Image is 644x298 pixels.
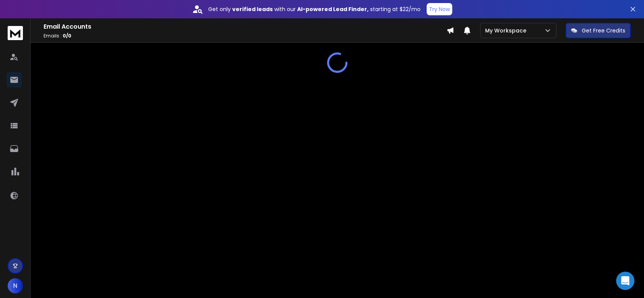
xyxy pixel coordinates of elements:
[566,23,631,38] button: Get Free Credits
[44,22,447,31] h1: Email Accounts
[616,272,634,290] div: Open Intercom Messenger
[44,33,447,39] p: Emails :
[582,27,625,34] p: Get Free Credits
[8,278,23,293] button: N
[208,5,421,13] p: Get only with our starting at $22/mo
[232,5,273,13] strong: verified leads
[63,32,71,39] span: 0 / 0
[485,27,529,34] p: My Workspace
[8,26,23,40] img: logo
[427,3,452,15] button: Try Now
[297,5,369,13] strong: AI-powered Lead Finder,
[429,5,450,13] p: Try Now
